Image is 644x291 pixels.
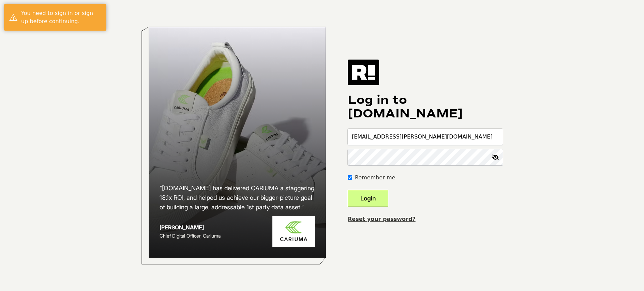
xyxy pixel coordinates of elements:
input: Email [348,129,503,145]
span: Chief Digital Officer, Cariuma [160,233,221,239]
strong: [PERSON_NAME] [160,224,204,231]
label: Remember me [355,174,395,182]
h2: “[DOMAIN_NAME] has delivered CARIUMA a staggering 13.1x ROI, and helped us achieve our bigger-pic... [160,183,315,212]
h1: Log in to [DOMAIN_NAME] [348,93,503,120]
button: Login [348,190,388,207]
div: You need to sign in or sign up before continuing. [21,9,101,26]
a: Reset your password? [348,216,416,222]
img: Retention.com [348,60,379,85]
img: Cariuma [272,216,315,247]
